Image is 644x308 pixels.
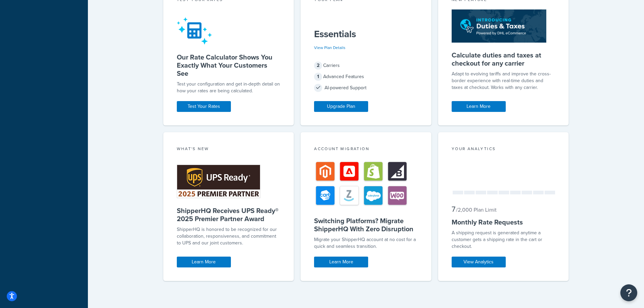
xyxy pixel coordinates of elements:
div: Account Migration [314,146,418,153]
p: ShipperHQ is honored to be recognized for our collaboration, responsiveness, and commitment to UP... [177,226,281,246]
a: View Analytics [452,257,506,267]
div: What's New [177,146,281,153]
a: Learn More [314,257,368,267]
div: AI-powered Support [314,83,418,93]
h5: Monthly Rate Requests [452,218,555,226]
button: Open Resource Center [620,284,637,301]
span: 7 [452,204,455,215]
h5: Calculate duties and taxes at checkout for any carrier [452,51,555,67]
h5: Switching Platforms? Migrate ShipperHQ With Zero Disruption [314,217,418,233]
div: Your Analytics [452,146,555,153]
h5: Essentials [314,29,418,40]
div: Test your configuration and get in-depth detail on how your rates are being calculated. [177,81,281,94]
a: Learn More [177,257,231,267]
a: Test Your Rates [177,101,231,112]
p: Adapt to evolving tariffs and improve the cross-border experience with real-time duties and taxes... [452,71,555,91]
div: Migrate your ShipperHQ account at no cost for a quick and seamless transition. [314,236,418,250]
a: Learn More [452,101,506,112]
h5: Our Rate Calculator Shows You Exactly What Your Customers See [177,53,281,77]
a: Upgrade Plan [314,101,368,112]
h5: ShipperHQ Receives UPS Ready® 2025 Premier Partner Award [177,207,281,223]
small: / 2,000 Plan Limit [456,206,497,214]
div: A shipping request is generated anytime a customer gets a shipping rate in the cart or checkout. [452,230,555,250]
span: 1 [314,73,322,81]
div: Advanced Features [314,72,418,81]
a: View Plan Details [314,45,345,51]
div: Carriers [314,61,418,70]
span: 2 [314,62,322,70]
